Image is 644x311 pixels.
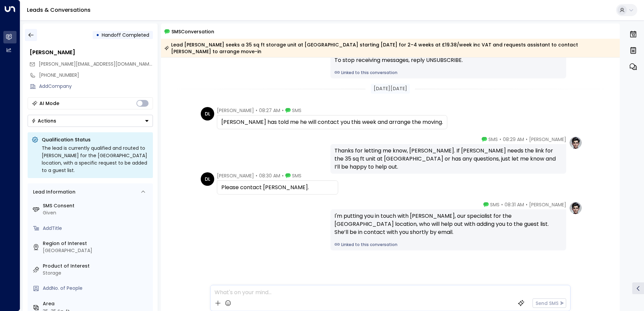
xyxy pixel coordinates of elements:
[28,115,153,127] button: Actions
[31,118,56,124] div: Actions
[39,61,153,68] span: diana.laird555@yahoo.com
[503,136,524,143] span: 08:29 AM
[42,144,149,174] div: The lead is currently qualified and routed to [PERSON_NAME] for the [GEOGRAPHIC_DATA] location, w...
[490,201,500,208] span: SMS
[217,107,254,114] span: [PERSON_NAME]
[171,28,214,35] span: SMS Conversation
[39,61,154,67] span: [PERSON_NAME][EMAIL_ADDRESS][DOMAIN_NAME]
[221,183,334,192] div: Please contact [PERSON_NAME].
[292,107,301,114] span: SMS
[201,107,214,120] div: DL
[30,48,153,57] div: [PERSON_NAME]
[96,29,99,41] div: •
[39,100,59,107] div: AI Mode
[292,172,301,179] span: SMS
[282,107,284,114] span: •
[43,263,150,270] label: Product of Interest
[27,6,91,14] a: Leads & Conversations
[334,242,562,248] a: Linked to this conversation
[501,201,503,208] span: •
[42,136,149,143] p: Qualification Status
[43,225,150,232] div: AddTitle
[39,83,153,90] div: AddCompany
[505,201,524,208] span: 08:31 AM
[371,84,410,94] div: [DATE][DATE]
[526,136,527,143] span: •
[221,118,443,126] div: [PERSON_NAME] has told me he will contact you this week and arrange the moving.
[217,172,254,179] span: [PERSON_NAME]
[500,136,501,143] span: •
[259,172,280,179] span: 08:30 AM
[334,212,562,236] div: I'm putting you in touch with [PERSON_NAME], our specialist for the [GEOGRAPHIC_DATA] location, w...
[201,172,214,186] div: DL
[43,285,150,292] div: AddNo. of People
[529,136,566,143] span: [PERSON_NAME]
[259,107,280,114] span: 08:27 AM
[526,201,527,208] span: •
[43,270,150,277] div: Storage
[31,188,75,196] div: Lead Information
[282,172,284,179] span: •
[256,172,257,179] span: •
[43,202,150,209] label: SMS Consent
[43,240,150,247] label: Region of Interest
[164,41,616,55] div: Lead [PERSON_NAME] seeks a 35 sq ft storage unit at [GEOGRAPHIC_DATA] starting [DATE] for 2–4 wee...
[28,115,153,127] div: Button group with a nested menu
[334,70,562,76] a: Linked to this conversation
[529,201,566,208] span: [PERSON_NAME]
[256,107,257,114] span: •
[102,32,149,38] span: Handoff Completed
[334,147,562,171] div: Thanks for letting me know, [PERSON_NAME]. If [PERSON_NAME] needs the link for the 35 sq ft unit ...
[43,247,150,254] div: [GEOGRAPHIC_DATA]
[569,201,582,215] img: profile-logo.png
[488,136,498,143] span: SMS
[43,300,150,307] label: Area
[43,209,150,216] div: Given
[39,72,153,79] div: [PHONE_NUMBER]
[569,136,582,149] img: profile-logo.png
